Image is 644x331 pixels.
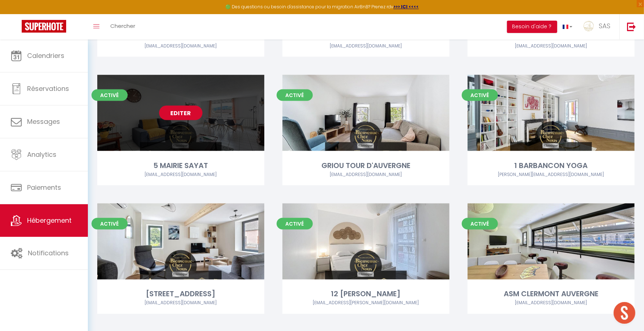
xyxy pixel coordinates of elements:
img: Super Booking [22,20,66,33]
span: Activé [462,89,498,101]
div: Airbnb [468,300,635,307]
span: Activé [277,218,313,230]
button: Besoin d'aide ? [507,21,557,33]
img: logout [627,22,636,31]
div: Airbnb [468,43,635,50]
div: Airbnb [97,43,264,50]
span: Notifications [28,248,69,257]
span: Activé [91,89,128,101]
div: 1 BARBANCON YOGA [468,160,635,171]
span: Hébergement [27,216,72,225]
div: Airbnb [97,300,264,307]
span: Calendriers [27,51,64,60]
div: 5 MAIRIE SAYAT [97,160,264,171]
div: Airbnb [282,300,449,307]
div: Airbnb [282,171,449,178]
div: GRIOU TOUR D'AUVERGNE [282,160,449,171]
a: ... SAS [578,14,619,39]
a: Editer [159,106,202,120]
span: Réservations [27,84,69,93]
div: Airbnb [468,171,635,178]
div: Ouvrir le chat [614,302,635,324]
span: Chercher [110,22,135,30]
span: Analytics [27,150,56,159]
div: ASM CLERMONT AUVERGNE [468,289,635,300]
a: Chercher [105,14,141,39]
a: >>> ICI <<<< [393,4,419,10]
div: Airbnb [97,171,264,178]
div: 12 [PERSON_NAME] [282,289,449,300]
span: Activé [91,218,128,230]
span: Activé [277,89,313,101]
div: Airbnb [282,43,449,50]
span: SAS [599,21,610,30]
div: [STREET_ADDRESS] [97,289,264,300]
span: Paiements [27,183,61,192]
span: Activé [462,218,498,230]
img: ... [583,21,594,32]
span: Messages [27,117,60,126]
